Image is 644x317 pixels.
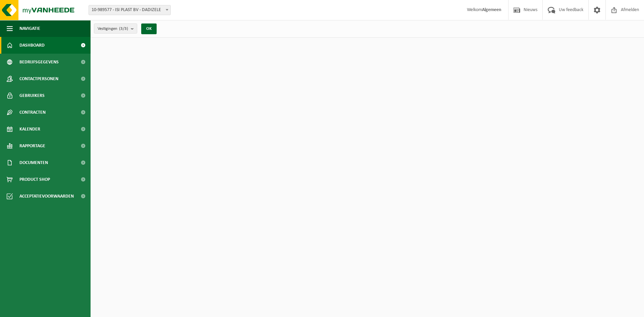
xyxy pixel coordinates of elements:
[94,23,137,34] button: Vestigingen(3/3)
[98,24,128,34] span: Vestigingen
[19,171,50,188] span: Product Shop
[141,23,157,34] button: OK
[19,37,45,54] span: Dashboard
[19,54,59,70] span: Bedrijfsgegevens
[19,104,46,121] span: Contracten
[89,5,170,15] span: 10-989577 - ISI PLAST BV - DADIZELE
[19,188,74,205] span: Acceptatievoorwaarden
[19,87,45,104] span: Gebruikers
[19,20,40,37] span: Navigatie
[19,138,45,154] span: Rapportage
[19,154,48,171] span: Documenten
[119,27,128,31] count: (3/3)
[19,121,40,138] span: Kalender
[482,7,501,12] strong: Algemeen
[19,70,58,87] span: Contactpersonen
[89,5,171,15] span: 10-989577 - ISI PLAST BV - DADIZELE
